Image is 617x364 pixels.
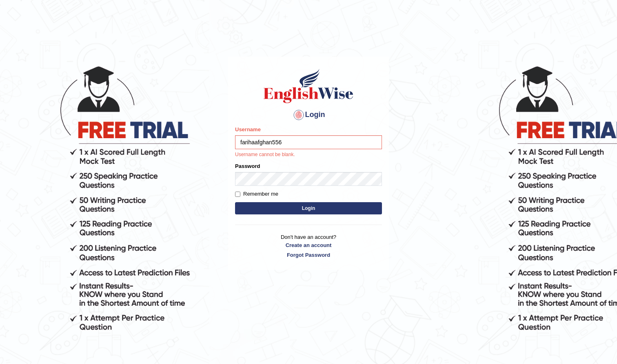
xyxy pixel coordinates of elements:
[235,162,260,170] label: Password
[235,202,382,214] button: Login
[235,126,261,133] label: Username
[235,233,382,258] p: Don't have an account?
[235,251,382,259] a: Forgot Password
[235,190,278,198] label: Remember me
[235,108,382,121] h4: Login
[262,68,355,104] img: Logo of English Wise sign in for intelligent practice with AI
[235,151,382,159] p: Username cannot be blank.
[235,192,240,197] input: Remember me
[235,241,382,249] a: Create an account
